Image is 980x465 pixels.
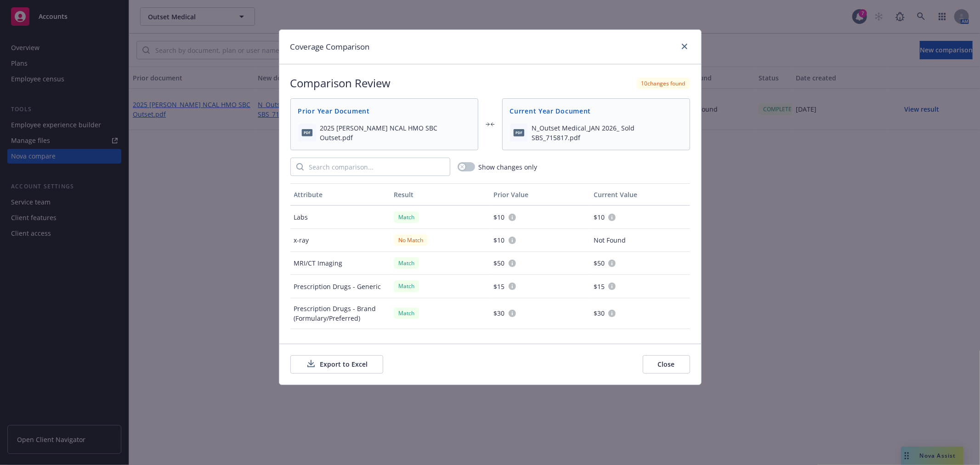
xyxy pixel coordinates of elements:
span: $50 [594,258,605,268]
div: MRI/CT Imaging [290,252,391,275]
span: $50 [494,258,505,268]
div: Prescription Drugs - Brand (Non-Formulary/Non-preferred) [290,329,391,369]
span: $10 [494,212,505,222]
h1: Coverage Comparison [290,41,370,53]
button: Result [390,183,490,205]
a: close [679,41,690,52]
span: $30 [594,308,605,318]
span: 2025 [PERSON_NAME] NCAL HMO SBC Outset.pdf [320,123,470,142]
span: Not Found [594,235,626,245]
span: Prior Year Document [298,106,470,116]
span: Current Year Document [510,106,682,116]
div: Prescription Drugs - Generic [290,275,391,298]
div: Match [394,307,419,319]
button: Current Value [590,183,690,205]
span: $15 [494,282,505,291]
div: 10 changes found [637,78,690,89]
div: Prior Value [494,190,587,199]
span: $15 [594,282,605,291]
span: Show changes only [479,162,538,172]
span: $30 [494,308,505,318]
div: Match [394,257,419,269]
div: Current Value [594,190,686,199]
h2: Comparison Review [290,75,391,91]
span: $10 [494,235,505,245]
button: Export to Excel [290,355,383,374]
div: Prescription Drugs - Brand (Formulary/Preferred) [290,298,391,329]
button: Close [643,355,690,374]
button: Prior Value [490,183,590,205]
div: x-ray [290,229,391,252]
div: Result [394,190,487,199]
input: Search comparison... [304,158,450,176]
div: Match [394,280,419,292]
div: Match [394,211,419,223]
div: Labs [290,206,391,229]
svg: Search [296,163,304,170]
span: $10 [594,212,605,222]
div: No Match [394,234,428,246]
button: Attribute [290,183,391,205]
div: Attribute [294,190,387,199]
span: N_Outset Medical_JAN 2026_ Sold SBS_715817.pdf [532,123,682,142]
